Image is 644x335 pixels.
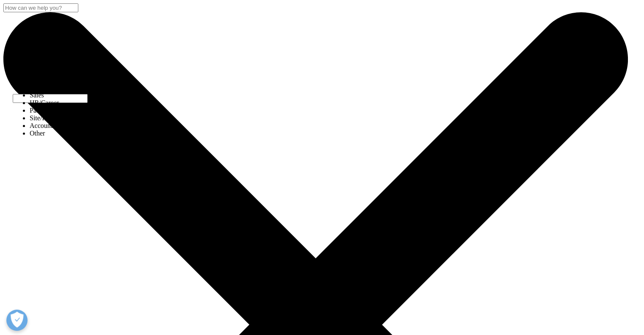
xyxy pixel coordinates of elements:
[30,91,112,99] li: Sales
[3,3,78,12] input: Search
[30,99,112,107] li: HR/Career
[30,107,112,114] li: Patient Seeking Clinical Trials
[30,122,112,130] li: Accounts Payable/Receivable
[6,310,28,331] button: Open Preferences
[30,130,112,137] li: Other
[30,114,112,122] li: Site/Investigator Waiting List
